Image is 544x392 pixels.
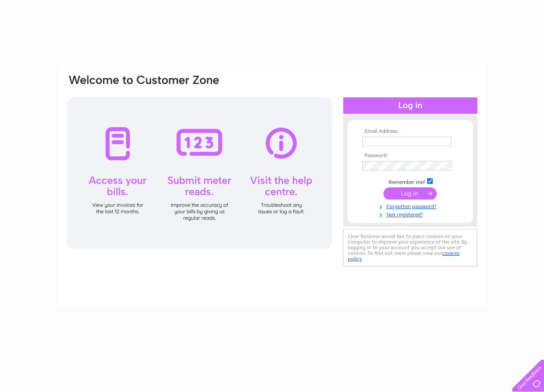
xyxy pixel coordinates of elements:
div: Clear Business would like to place cookies on your computer to improve your experience of the sit... [343,229,477,267]
input: Submit [383,187,437,199]
a: Not registered? [362,210,460,218]
a: Forgotten password? [362,202,460,210]
a: cookies policy [348,250,460,262]
th: Password: [360,153,460,159]
th: Email Address: [360,129,460,135]
td: Remember me? [360,177,460,186]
